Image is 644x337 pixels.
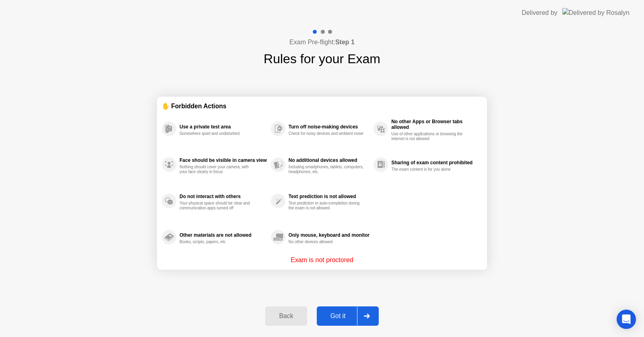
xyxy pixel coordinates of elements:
button: Back [265,306,307,326]
div: Text prediction is not allowed [289,194,369,199]
div: Text prediction or auto-completion during the exam is not allowed [289,201,365,211]
div: Use a private test area [180,124,267,130]
div: Other materials are not allowed [180,232,267,238]
div: Back [268,312,304,320]
div: Use of other applications or browsing the internet is not allowed [391,132,467,141]
div: Face should be visible in camera view [180,157,267,163]
div: Turn off noise-making devices [289,124,369,130]
div: Only mouse, keyboard and monitor [289,232,369,238]
div: Check for noisy devices and ambient noise [289,131,365,136]
b: Step 1 [335,39,355,45]
div: No other Apps or Browser tabs allowed [391,119,478,130]
button: Got it [317,306,379,326]
div: Books, scripts, papers, etc [180,240,256,244]
div: Do not interact with others [180,194,267,199]
div: The exam content is for you alone [391,167,467,172]
img: Delivered by Rosalyn [562,8,630,17]
div: Somewhere quiet and undisturbed [180,131,256,136]
div: Delivered by [522,8,557,18]
div: Including smartphones, tablets, computers, headphones, etc. [289,165,365,174]
div: Your physical space should be clear and communication apps turned off [180,201,256,211]
div: Sharing of exam content prohibited [391,160,478,165]
h1: Rules for your Exam [264,49,380,68]
div: Got it [319,312,357,320]
h4: Exam Pre-flight: [289,37,355,47]
div: Open Intercom Messenger [617,310,636,329]
p: Exam is not proctored [291,255,353,265]
div: No additional devices allowed [289,157,369,163]
div: No other devices allowed [289,240,365,244]
div: Nothing should cover your camera, with your face clearly in focus [180,165,256,174]
div: ✋ Forbidden Actions [162,101,482,111]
